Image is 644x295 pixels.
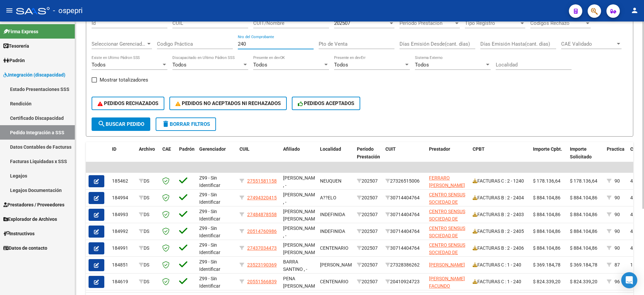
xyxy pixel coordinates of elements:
span: Gerenciador [199,146,226,152]
span: FERRARO [PERSON_NAME] [429,175,465,188]
div: 202507 [357,278,380,286]
span: $ 824.339,20 [570,279,597,284]
button: Buscar Pedido [92,117,150,131]
span: Z99 - Sin Identificar [199,192,220,205]
span: Datos de contacto [3,244,47,252]
datatable-header-cell: Padrón [176,142,197,171]
span: Borrar Filtros [162,121,210,127]
span: [PERSON_NAME], [PERSON_NAME] , - [283,242,320,263]
span: INDEFINIDA [320,229,345,234]
span: Afiliado [283,146,300,152]
span: 20551566839 [247,279,277,284]
datatable-header-cell: Período Prestación [354,142,383,171]
mat-icon: person [631,6,639,14]
span: NEUQUEN [320,178,341,184]
span: Instructivos [3,230,35,237]
button: PEDIDOS ACEPTADOS [292,97,361,110]
div: DS [139,278,157,286]
span: $ 884.104,86 [533,212,560,217]
button: Borrar Filtros [156,117,216,131]
mat-icon: search [98,120,106,128]
span: $ 884.104,86 [533,245,560,251]
datatable-header-cell: CUIT [383,142,426,171]
span: Archivo [139,146,155,152]
div: 184992 [112,228,133,235]
span: Codigos Rechazo [530,20,585,26]
div: DS [139,211,157,218]
span: INDEFINIDA [320,212,345,217]
span: $ 884.104,86 [533,195,560,200]
div: 185462 [112,177,133,185]
div: DS [139,177,157,185]
div: 30714404764 [385,244,424,252]
span: Todos [415,62,429,68]
span: 202507 [334,20,350,26]
div: 20410924723 [385,278,424,286]
div: 27326515006 [385,177,424,185]
span: Padrón [3,57,25,64]
span: A??ELO [320,195,336,200]
span: $ 824.339,20 [533,279,560,284]
span: Z99 - Sin Identificar [199,209,220,222]
span: [PERSON_NAME] [320,262,356,267]
div: 202507 [357,211,380,218]
div: FACTURAS C : 2 - 1240 [473,177,528,185]
span: 20514760986 [247,229,277,234]
span: $ 884.104,86 [570,245,597,251]
span: 90 [614,178,620,184]
span: Tipo Registro [465,20,519,26]
div: FACTURAS B : 2 - 2403 [473,211,528,218]
datatable-header-cell: Archivo [136,142,160,171]
span: PEDIDOS ACEPTADOS [298,100,355,106]
span: Todos [92,62,106,68]
div: 184851 [112,261,133,269]
span: [PERSON_NAME], [PERSON_NAME] , - [283,209,320,230]
span: CAE [162,146,171,152]
datatable-header-cell: CAE [160,142,176,171]
div: 30714404764 [385,194,424,202]
span: $ 884.104,86 [570,229,597,234]
span: 4 [630,195,633,200]
span: 87 [614,262,620,267]
span: $ 178.136,64 [570,178,597,184]
span: ID [112,146,116,152]
div: FACTURAS B : 2 - 2405 [473,228,528,235]
span: 4 [630,229,633,234]
span: Todos [253,62,267,68]
datatable-header-cell: Gerenciador [197,142,237,171]
span: 90 [614,212,620,217]
div: FACTURAS C : 1 - 240 [473,278,528,286]
span: [PERSON_NAME] [429,262,465,267]
span: Padrón [179,146,195,152]
div: FACTURAS B : 2 - 2404 [473,194,528,202]
mat-icon: menu [5,6,13,14]
span: 4 [630,212,633,217]
span: 27437034473 [247,245,277,251]
span: CENTENARIO [320,245,348,251]
div: DS [139,228,157,235]
span: 90 [614,245,620,251]
div: FACTURAS C : 1 - 240 [473,261,528,269]
datatable-header-cell: CUIL [237,142,280,171]
span: Firma Express [3,28,38,35]
span: CPBT [473,146,485,152]
div: 202507 [357,261,380,269]
span: BARRA SANTINO , - [283,259,307,272]
mat-icon: delete [162,120,170,128]
datatable-header-cell: Prestador [426,142,470,171]
datatable-header-cell: Importe Solicitado [567,142,604,171]
span: 4 [630,245,633,251]
span: $ 884.104,86 [570,195,597,200]
span: 23523190369 [247,262,277,267]
span: Explorador de Archivos [3,215,57,223]
span: 90 [614,229,620,234]
span: Seleccionar Gerenciador [92,41,146,47]
span: 4 [630,178,633,184]
span: [PERSON_NAME] FACUNDO [429,276,465,289]
div: Open Intercom Messenger [621,272,637,288]
span: CENTRO SENSUS SOCIEDAD DE RESPONSABILIDAD LIMITADA [429,226,470,254]
div: 202507 [357,177,380,185]
span: Practica [607,146,625,152]
div: 202507 [357,194,380,202]
span: $ 369.184,78 [570,262,597,267]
